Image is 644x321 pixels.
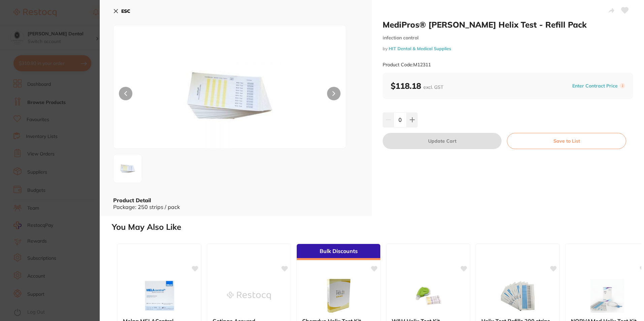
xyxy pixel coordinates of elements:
[406,279,450,313] img: W&H Helix Test Kit (T8002051)
[391,81,443,91] b: $118.18
[160,42,299,148] img: MDB4MzAwLTEtanBn
[227,279,271,313] img: Getinge Assured Bowie-Dick Test Card 134°C (30 Tests/Pack) 6005500589
[383,62,431,68] small: Product Code: M12311
[121,8,130,14] b: ESC
[113,5,130,17] button: ESC
[496,279,540,313] img: Helix Test Refills 200 strips
[112,222,641,232] h2: You May Also Like
[317,279,360,313] img: Chemdye Helix Test Kit
[383,133,502,149] button: Update Cart
[113,204,358,210] div: Package: 250 strips / pack
[383,20,633,30] h2: MediPros® [PERSON_NAME] Helix Test - Refill Pack
[585,279,629,313] img: NORVAMed Helix Test Kit with 200 strips
[570,83,620,89] button: Enter Contract Price
[620,83,625,88] label: i
[383,35,633,41] small: infection control
[113,197,151,204] b: Product Detail
[507,133,626,149] button: Save to List
[423,84,443,90] span: excl. GST
[383,46,633,51] small: by
[389,46,451,51] a: HIT Dental & Medical Supplies
[297,244,380,260] div: Bulk Discounts
[116,156,140,181] img: MDB4MzAwLTEtanBn
[137,279,181,313] img: Melag MELAControl Bowie & Dick Test, 1-Pack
